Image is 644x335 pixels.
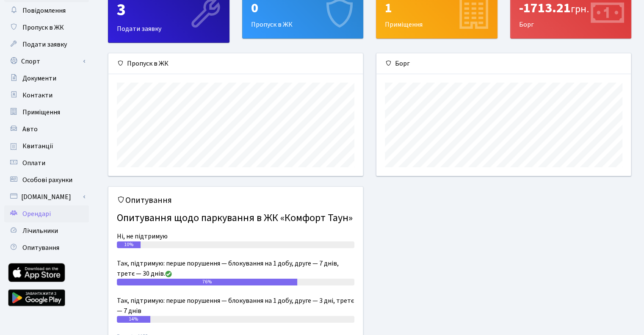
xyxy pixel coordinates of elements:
[22,23,64,32] span: Пропуск в ЖК
[4,188,89,205] a: [DOMAIN_NAME]
[117,209,354,228] h4: Опитування щодо паркування в ЖК «Комфорт Таун»
[22,40,67,49] span: Подати заявку
[4,239,89,256] a: Опитування
[117,279,297,285] div: 76%
[4,104,89,121] a: Приміщення
[4,172,89,188] a: Особові рахунки
[4,53,89,70] a: Спорт
[4,138,89,155] a: Квитанції
[4,222,89,239] a: Лічильники
[22,226,58,235] span: Лічильники
[117,241,141,248] div: 10%
[4,87,89,104] a: Контакти
[22,141,53,151] span: Квитанції
[22,91,53,100] span: Контакти
[117,195,354,205] h5: Опитування
[4,205,89,222] a: Орендарі
[117,316,150,323] div: 14%
[22,209,51,219] span: Орендарі
[376,53,631,74] div: Борг
[117,258,354,279] div: Так, підтримую: перше порушення — блокування на 1 добу, друге — 7 днів, третє — 30 днів.
[22,108,60,117] span: Приміщення
[117,296,354,316] div: Так, підтримую: перше порушення — блокування на 1 добу, друге — 3 дні, третє — 7 днів
[4,70,89,87] a: Документи
[571,2,589,17] span: грн.
[22,125,38,134] span: Авто
[22,6,66,15] span: Повідомлення
[117,231,354,241] div: Ні, не підтримую
[4,2,89,19] a: Повідомлення
[4,121,89,138] a: Авто
[4,155,89,172] a: Оплати
[4,19,89,36] a: Пропуск в ЖК
[108,53,363,74] div: Пропуск в ЖК
[22,158,45,168] span: Оплати
[4,36,89,53] a: Подати заявку
[22,243,59,252] span: Опитування
[22,175,72,185] span: Особові рахунки
[22,74,56,83] span: Документи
